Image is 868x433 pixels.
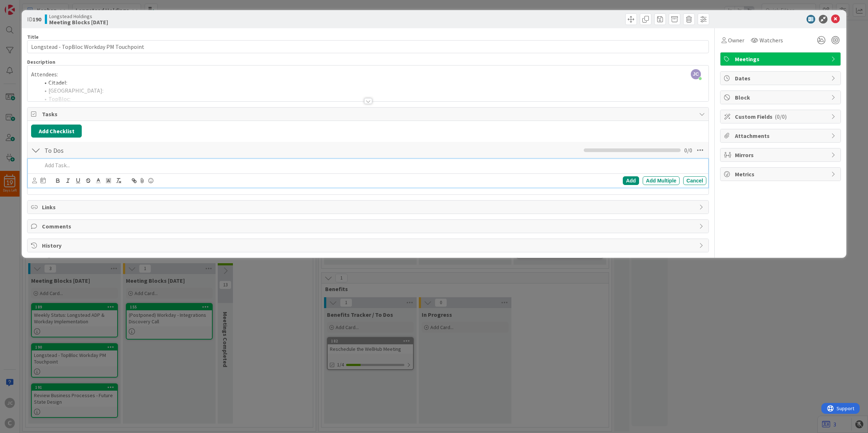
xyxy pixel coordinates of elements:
span: Longstead Holdings [49,13,108,19]
span: Attachments [735,131,827,140]
span: ID [27,15,41,24]
div: Cancel [683,176,706,185]
span: Links [42,203,695,211]
span: Description [27,59,55,65]
span: History [42,241,695,250]
span: Meetings [735,55,827,63]
li: Citadel: [40,79,705,87]
span: Watchers [759,36,783,45]
span: Block [735,93,827,102]
div: Add [623,176,639,185]
input: type card name here... [27,40,709,53]
span: JC [691,69,701,79]
span: Metrics [735,170,827,178]
span: ( 0/0 ) [775,113,787,120]
b: Meeting Blocks [DATE] [49,19,108,25]
label: Title [27,34,39,40]
b: 190 [33,16,41,23]
span: Mirrors [735,151,827,159]
div: Add Multiple [643,176,680,185]
span: Dates [735,74,827,83]
p: Attendees: [31,70,705,79]
span: Custom Fields [735,112,827,121]
span: 0 / 0 [684,146,692,155]
span: Tasks [42,110,695,118]
span: Comments [42,222,695,231]
span: Owner [728,36,744,45]
button: Add Checklist [31,125,82,138]
input: Add Checklist... [42,144,205,157]
span: Support [15,1,33,10]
